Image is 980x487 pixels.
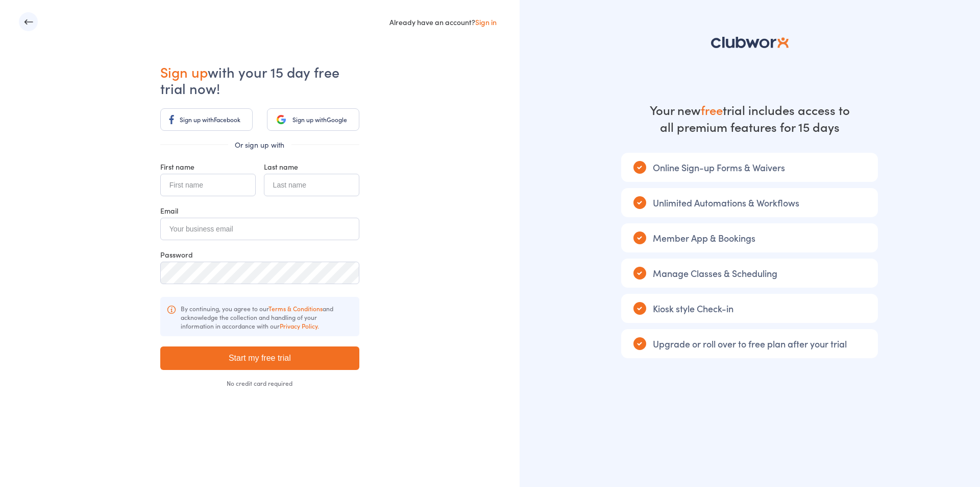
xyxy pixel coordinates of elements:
div: Upgrade or roll over to free plan after your trial [621,329,878,358]
a: Terms & Conditions [268,304,323,313]
span: Sign up with [180,115,214,124]
div: Or sign up with [160,140,359,150]
div: Password [160,249,359,260]
div: Member App & Bookings [621,223,878,252]
a: Sign up withFacebook [160,108,253,131]
div: Already have an account? [389,17,497,27]
span: Sign up [160,62,208,81]
input: Your business email [160,218,359,240]
img: logo-81c5d2ba81851df8b7b8b3f485ec5aa862684ab1dc4821eed5b71d8415c3dc76.svg [711,37,788,48]
a: Sign in [475,17,497,27]
div: Kiosk style Check-in [621,294,878,323]
div: Your new trial includes access to all premium features for 15 days [648,101,852,135]
div: First name [160,161,256,172]
div: No credit card required [160,380,359,386]
a: Sign up withGoogle [267,108,359,131]
input: Last name [264,174,359,196]
input: First name [160,174,256,196]
div: Email [160,205,359,216]
strong: free [701,101,723,118]
div: Unlimited Automations & Workflows [621,188,878,217]
div: Manage Classes & Scheduling [621,259,878,288]
div: Last name [264,161,359,172]
div: By continuing, you agree to our and acknowledge the collection and handling of your information i... [160,297,359,336]
div: Online Sign-up Forms & Waivers [621,153,878,182]
a: Privacy Policy. [280,321,319,330]
input: Start my free trial [160,346,359,370]
span: Sign up with [292,115,327,124]
h1: with your 15 day free trial now! [160,63,359,96]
